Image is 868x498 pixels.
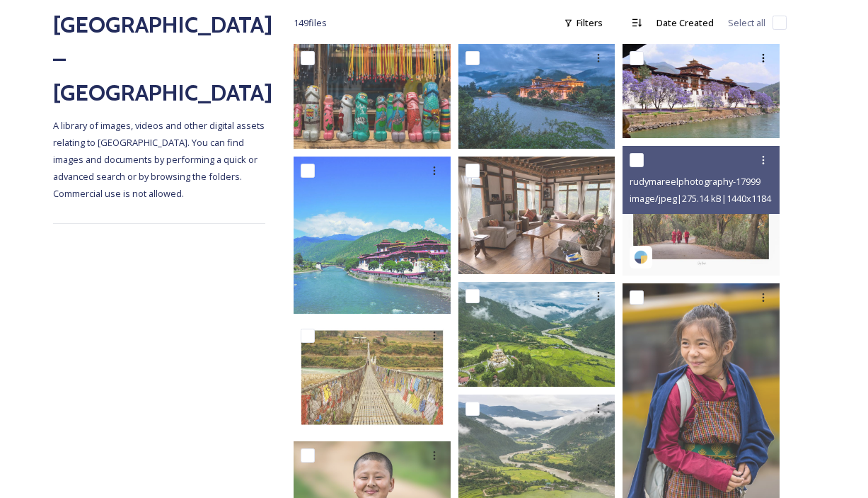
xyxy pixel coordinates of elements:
[458,282,615,387] img: Punakha by Marcus Westberg22.jpg
[634,250,648,264] img: snapsea-logo.png
[458,44,615,149] img: Punakha by Marcus Westberg29.jpg
[623,44,780,138] img: Punakha Dzongkhag Header2.jpg
[557,9,610,37] div: Filters
[649,9,721,37] div: Date Created
[294,44,451,149] img: By Marcus Westberg Punakha 2023_7.jpg
[728,16,765,30] span: Select all
[53,119,267,200] span: A library of images, videos and other digital assets relating to [GEOGRAPHIC_DATA]. You can find ...
[294,157,451,314] img: punakhadzong3.jpg
[458,157,615,275] img: Homestay_Interiors.JPG
[630,192,771,205] span: image/jpeg | 275.14 kB | 1440 x 1184
[294,16,327,30] span: 149 file s
[630,174,835,188] span: rudymareelphotography-17999895331746650.jpg
[294,322,451,434] img: 5.JPG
